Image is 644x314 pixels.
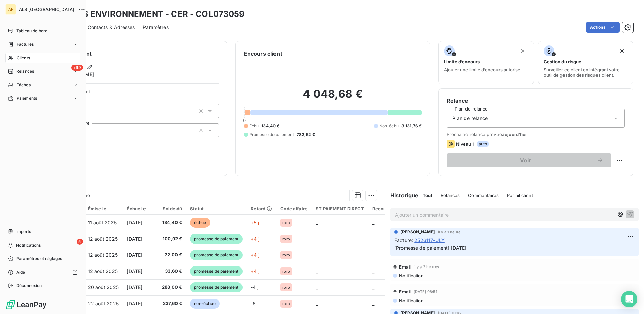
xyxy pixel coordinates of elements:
[282,269,290,273] span: roro
[297,132,315,138] span: 782,52 €
[17,55,30,61] span: Clients
[456,141,474,147] span: Niveau 1
[88,220,117,225] span: 11 août 2025
[438,41,534,84] button: Limite d’encoursAjouter une limite d’encours autorisé
[414,265,439,269] span: il y a 2 heures
[447,153,611,167] button: Voir
[5,4,16,15] div: AF
[162,300,182,307] span: 237,60 €
[127,236,142,242] span: [DATE]
[249,123,259,129] span: Échu
[127,284,142,290] span: [DATE]
[438,230,460,234] span: il y a 1 heure
[282,285,290,289] span: roro
[586,22,620,33] button: Actions
[414,290,438,294] span: [DATE] 08:51
[16,269,25,275] span: Aide
[17,82,31,88] span: Tâches
[244,50,282,58] h6: Encours client
[398,298,424,303] span: Notification
[414,237,445,244] span: 2526117-ULY
[251,268,259,274] span: +4 j
[372,236,374,242] span: _
[243,118,246,123] span: 0
[372,284,374,290] span: _
[444,59,480,64] span: Limite d’encours
[455,158,597,163] span: Voir
[88,284,119,290] span: 20 août 2025
[54,89,219,98] span: Propriétés Client
[372,220,374,225] span: _
[538,41,633,84] button: Gestion du risqueSurveiller ce client en intégrant votre outil de gestion des risques client.
[316,252,318,258] span: _
[251,206,272,211] div: Retard
[16,28,47,34] span: Tableau de bord
[316,220,318,225] span: _
[316,236,318,242] span: _
[88,268,118,274] span: 12 août 2025
[162,206,182,211] div: Solde dû
[316,284,318,290] span: _
[441,193,460,198] span: Relances
[544,67,627,78] span: Surveiller ce client en intégrant votre outil de gestion des risques client.
[17,41,34,48] span: Factures
[143,24,169,31] span: Paramètres
[127,268,142,274] span: [DATE]
[394,245,466,251] span: [Promesse de paiement] [DATE]
[190,234,243,244] span: promesse de paiement
[398,273,424,278] span: Notification
[282,253,290,257] span: roro
[447,97,625,105] h6: Relance
[621,291,637,307] div: Open Intercom Messenger
[127,252,142,258] span: [DATE]
[282,302,290,306] span: roro
[251,236,259,242] span: +4 j
[316,301,318,306] span: _
[162,252,182,258] span: 72,00 €
[379,123,399,129] span: Non-échu
[544,59,581,64] span: Gestion du risque
[190,250,243,260] span: promesse de paiement
[385,191,419,199] h6: Historique
[16,256,62,262] span: Paramètres et réglages
[372,206,423,211] div: Recouvrement Déclaré
[88,236,118,242] span: 12 août 2025
[502,132,527,137] span: aujourd’hui
[447,132,625,137] span: Prochaine relance prévue
[251,284,258,290] span: -4 j
[19,7,74,12] span: ALS [GEOGRAPHIC_DATA]
[452,115,488,122] span: Plan de relance
[88,252,118,258] span: 12 août 2025
[127,206,154,211] div: Échue le
[41,50,219,58] h6: Informations client
[16,283,42,289] span: Déconnexion
[162,284,182,291] span: 288,00 €
[162,219,182,226] span: 134,40 €
[59,8,245,20] h3: COLAS ENVIRONNEMENT - CER - COL073059
[400,229,435,235] span: [PERSON_NAME]
[77,239,83,245] span: 5
[16,68,34,74] span: Relances
[477,141,489,147] span: auto
[88,301,119,306] span: 22 août 2025
[190,266,243,276] span: promesse de paiement
[190,299,219,309] span: non-échue
[5,299,47,310] img: Logo LeanPay
[444,67,520,72] span: Ajouter une limite d’encours autorisé
[190,218,210,228] span: échue
[244,87,422,107] h2: 4 048,68 €
[5,267,80,278] a: Aide
[282,237,290,241] span: roro
[507,193,533,198] span: Portail client
[251,252,259,258] span: +4 j
[17,95,37,101] span: Paiements
[249,132,294,138] span: Promesse de paiement
[423,193,433,198] span: Tout
[71,65,83,71] span: +99
[282,221,290,225] span: roro
[127,301,142,306] span: [DATE]
[88,24,135,31] span: Contacts & Adresses
[162,268,182,275] span: 33,60 €
[372,268,374,274] span: _
[280,206,308,211] div: Code affaire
